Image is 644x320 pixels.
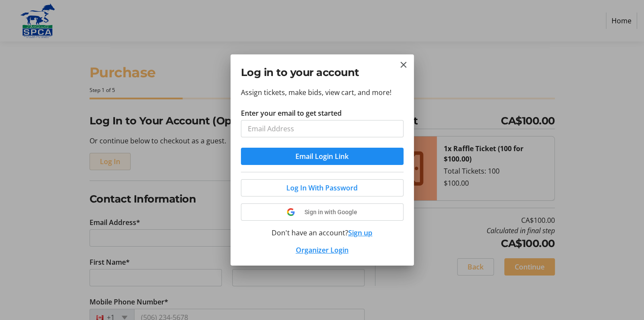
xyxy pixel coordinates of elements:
[241,148,404,165] button: Email Login Link
[304,209,357,215] span: Sign in with Google
[398,60,409,70] button: Close
[241,120,404,137] input: Email Address
[348,228,372,238] button: Sign up
[241,203,404,221] button: Sign in with Google
[295,151,349,162] span: Email Login Link
[241,65,404,80] h2: Log in to your account
[241,228,404,238] div: Don't have an account?
[241,87,404,98] p: Assign tickets, make bids, view cart, and more!
[241,108,342,118] label: Enter your email to get started
[296,245,349,255] a: Organizer Login
[241,179,404,196] button: Log In With Password
[286,183,358,193] span: Log In With Password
